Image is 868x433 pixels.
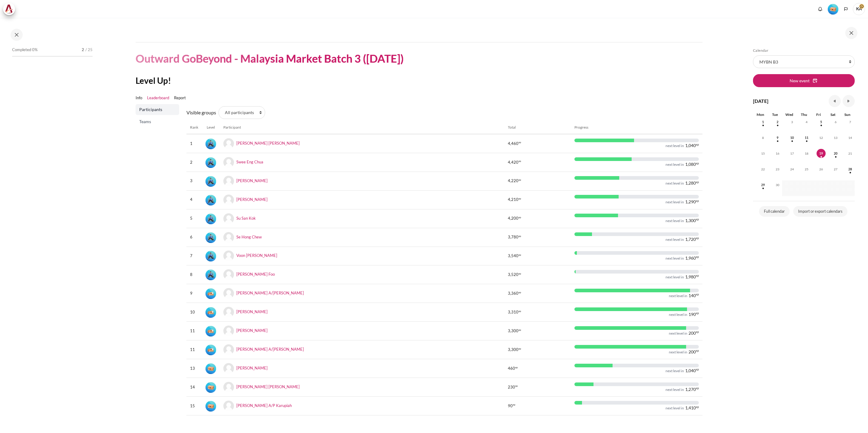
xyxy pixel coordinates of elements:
[508,347,518,353] span: 3,300
[186,322,202,340] td: 11
[518,235,521,237] span: xp
[817,120,826,124] a: Friday, 5 September events
[508,234,518,240] span: 3,780
[508,309,518,315] span: 3,310
[846,133,855,142] span: 14
[205,363,216,374] div: Level #1
[205,195,216,205] img: Level #3
[236,253,277,258] a: Voon [PERSON_NAME]
[518,273,521,274] span: xp
[685,369,696,373] span: 1,040
[802,117,811,126] span: 4
[753,97,768,105] h4: [DATE]
[666,387,684,392] div: next level in
[817,152,826,155] a: Today Friday, 19 September
[186,340,202,359] td: 11
[236,272,275,277] a: [PERSON_NAME] Foo
[236,309,268,314] a: [PERSON_NAME]
[205,288,216,299] img: Level #2
[841,5,850,14] button: Languages
[205,251,216,261] img: Level #3
[666,275,684,280] div: next level in
[85,47,93,53] span: / 25
[846,165,855,174] span: 28
[696,331,699,333] span: xp
[685,237,696,241] span: 1,720
[236,197,268,202] a: [PERSON_NAME]
[205,232,216,243] img: Level #3
[696,237,699,239] span: xp
[758,183,768,187] a: Monday, 29 September events
[136,104,179,115] a: Participants
[139,119,177,125] span: Teams
[518,292,521,293] span: xp
[186,228,202,247] td: 6
[685,387,696,392] span: 1,270
[811,149,826,165] td: Today
[518,217,521,218] span: xp
[844,112,850,117] span: Sun
[773,117,782,126] span: 2
[846,149,855,158] span: 21
[147,95,169,101] a: Leaderboard
[186,378,202,397] td: 14
[508,272,518,278] span: 3,520
[504,121,571,134] th: Total
[830,112,836,117] span: Sat
[186,359,202,378] td: 13
[846,117,855,126] span: 7
[753,48,855,53] h5: Calendar
[793,206,847,217] a: Import or export calendars
[136,95,142,101] a: Info
[816,112,821,117] span: Fri
[816,5,825,14] div: Show notification window with no new notifications
[685,162,696,166] span: 1,080
[666,181,684,186] div: next level in
[236,178,268,183] a: [PERSON_NAME]
[666,200,684,205] div: next level in
[817,165,826,174] span: 26
[508,178,518,184] span: 4,220
[802,133,811,142] span: 11
[773,136,782,139] a: Tuesday, 9 September events
[773,165,782,174] span: 23
[758,149,768,158] span: 15
[186,303,202,322] td: 10
[205,344,216,355] div: Level #2
[518,179,521,181] span: xp
[205,363,216,374] img: Level #1
[831,165,840,174] span: 27
[205,157,216,168] img: Level #3
[236,159,263,164] a: Swee Eng Chua
[817,133,826,142] span: 12
[801,112,807,117] span: Thu
[696,387,699,389] span: xp
[205,382,216,393] div: Level #1
[139,107,177,113] span: Participants
[853,3,865,15] span: KA
[174,95,186,101] a: Report
[508,253,518,259] span: 3,540
[666,406,684,411] div: next level in
[787,117,797,126] span: 3
[186,397,202,415] td: 15
[758,117,768,126] span: 1
[666,162,684,167] div: next level in
[3,3,18,15] a: Architeck Architeck
[186,134,202,153] td: 1
[136,116,179,127] a: Teams
[205,232,216,243] div: Level #3
[205,214,216,224] img: Level #3
[689,350,696,354] span: 200
[205,194,216,205] div: Level #3
[236,366,268,370] a: [PERSON_NAME]
[186,265,202,284] td: 8
[186,121,202,134] th: Rank
[696,218,699,220] span: xp
[669,350,687,355] div: next level in
[205,382,216,393] img: Level #1
[696,144,699,146] span: xp
[669,294,687,298] div: next level in
[802,149,811,158] span: 18
[753,48,855,218] section: Blocks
